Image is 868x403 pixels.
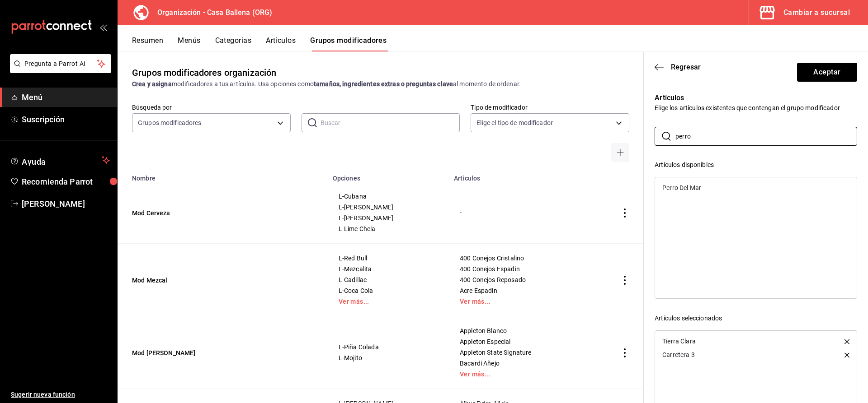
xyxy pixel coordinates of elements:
[655,314,857,323] div: Artículos seleccionados
[655,93,857,103] p: Artículos
[620,348,629,357] button: actions
[150,7,272,18] h3: Organización - Casa Ballena (ORG)
[662,352,694,358] div: Carretera 3
[321,114,460,132] input: Buscar
[339,226,437,232] span: L-Lime Chela
[460,338,594,345] span: Appleton Especial
[339,277,437,283] span: L-Cadillac
[459,208,595,218] div: -
[339,344,437,350] span: L-Piña Colada
[662,338,696,344] div: Tierra Clara
[339,255,437,261] span: L-Red Bull
[620,208,629,218] button: actions
[6,65,111,75] a: Pregunta a Parrot AI
[797,63,857,82] button: Aceptar
[655,63,701,71] button: Regresar
[339,298,437,305] a: Ver más...
[460,287,594,294] span: Acre Espadin
[655,103,857,112] p: Elige los artículos existentes que contengan el grupo modificador
[24,59,97,69] span: Pregunta a Parrot AI
[22,91,110,103] span: Menú
[99,23,107,31] button: open_drawer_menu
[460,360,594,366] span: Bacardi Añejo
[132,104,291,111] label: Búsqueda por
[132,36,868,51] div: navigation tabs
[448,169,606,182] th: Artículos
[620,276,629,285] button: actions
[118,169,327,182] th: Nombre
[132,348,241,357] button: Mod [PERSON_NAME]
[11,390,110,399] span: Sugerir nueva función
[132,80,172,88] strong: Crea y asigna
[215,36,252,51] button: Categorías
[314,80,453,88] strong: tamaños, ingredientes extras o preguntas clave
[310,36,387,51] button: Grupos modificadores
[671,63,701,71] span: Regresar
[476,118,553,127] span: Elige el tipo de modificador
[460,371,594,377] a: Ver más...
[10,54,111,73] button: Pregunta a Parrot AI
[132,208,241,218] button: Mod Cerveza
[783,6,850,19] div: Cambiar a sucursal
[655,181,857,195] div: Perro Del Mar
[460,298,594,305] a: Ver más...
[22,155,98,166] span: Ayuda
[132,36,163,51] button: Resumen
[22,198,110,210] span: [PERSON_NAME]
[339,193,437,199] span: L-Cubana
[339,215,437,221] span: L-[PERSON_NAME]
[460,277,594,283] span: 400 Conejos Reposado
[460,328,594,334] span: Appleton Blanco
[460,349,594,356] span: Appleton State Signature
[339,204,437,210] span: L-[PERSON_NAME]
[327,169,448,182] th: Opciones
[339,266,437,272] span: L-Mezcalita
[22,176,110,188] span: Recomienda Parrot
[471,104,629,111] label: Tipo de modificador
[132,276,241,285] button: Mod Mezcal
[132,79,629,89] div: modificadores a tus artículos. Usa opciones como al momento de ordenar.
[339,355,437,361] span: L-Mojito
[138,118,202,127] span: Grupos modificadores
[22,113,110,125] span: Suscripción
[460,266,594,272] span: 400 Conejos Espadin
[655,160,857,170] div: Artículos disponibles
[339,287,437,294] span: L-Coca Cola
[662,185,701,191] div: Perro Del Mar
[266,36,296,51] button: Artículos
[178,36,200,51] button: Menús
[675,127,857,145] input: Buscar artículo
[460,255,594,261] span: 400 Conejos Cristalino
[132,66,276,79] div: Grupos modificadores organización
